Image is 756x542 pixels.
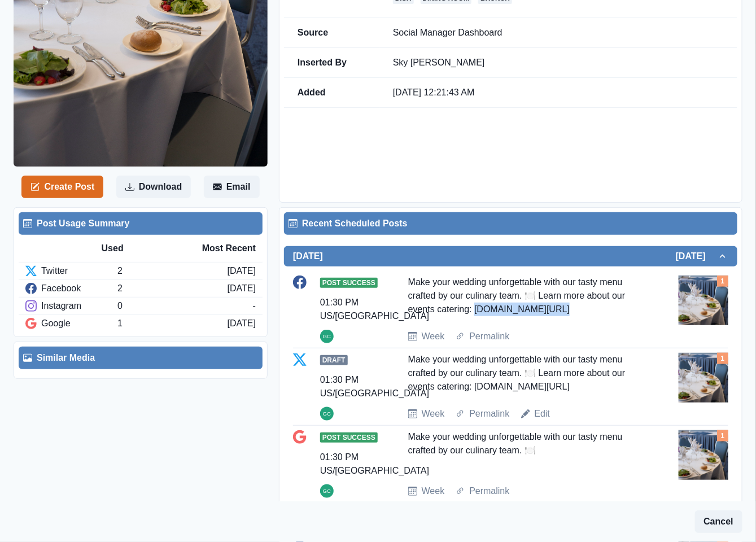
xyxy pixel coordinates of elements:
a: Permalink [469,484,509,498]
div: 01:30 PM US/[GEOGRAPHIC_DATA] [320,373,429,400]
img: mu1ps3zgzpr7k126zkso [679,353,728,403]
div: 0 [117,299,252,313]
img: mu1ps3zgzpr7k126zkso [679,430,728,480]
a: Week [422,330,445,343]
td: Inserted By [284,48,379,78]
div: Post Usage Summary [23,217,258,230]
button: [DATE][DATE] [284,246,737,266]
a: Edit [535,407,550,421]
td: Source [284,18,379,48]
div: - [253,299,256,313]
div: Total Media Attached [717,276,728,287]
div: Make your wedding unforgettable with our tasty menu crafted by our culinary team. 🍽️ Learn more a... [408,353,647,398]
button: Cancel [695,510,742,533]
div: [DATE][DATE] [284,266,737,512]
div: 2 [117,282,227,295]
div: 2 [117,264,227,278]
div: Facebook [25,282,117,295]
img: mu1ps3zgzpr7k126zkso [679,276,728,325]
div: Total Media Attached [717,353,728,364]
button: Email [204,176,260,198]
span: Post Success [320,432,378,443]
div: Gizelle Carlos [323,407,331,421]
div: Similar Media [23,351,258,365]
div: [DATE] [228,317,256,330]
p: Social Manager Dashboard [393,27,724,38]
div: Twitter [25,264,117,278]
button: Create Post [21,176,103,198]
div: 01:30 PM US/[GEOGRAPHIC_DATA] [320,296,429,323]
div: 1 [117,317,227,330]
div: Recent Scheduled Posts [289,217,733,230]
span: Post Success [320,278,378,288]
div: Make your wedding unforgettable with our tasty menu crafted by our culinary team. 🍽️ Learn more a... [408,276,647,321]
div: Make your wedding unforgettable with our tasty menu crafted by our culinary team. 🍽️ [408,430,647,475]
div: Gizelle Carlos [323,330,331,343]
div: Instagram [25,299,117,313]
td: [DATE] 12:21:43 AM [379,78,737,108]
button: Download [116,176,191,198]
a: Week [422,484,445,498]
div: Gizelle Carlos [323,484,331,498]
h2: [DATE] [293,251,323,261]
td: Added [284,78,379,108]
h2: [DATE] [676,251,717,261]
a: Permalink [469,407,509,421]
div: 01:30 PM US/[GEOGRAPHIC_DATA] [320,451,429,478]
a: Permalink [469,330,509,343]
div: Google [25,317,117,330]
a: Week [422,407,445,421]
a: Sky [PERSON_NAME] [393,58,485,67]
span: Draft [320,355,348,365]
div: Most Recent [178,242,256,255]
div: [DATE] [228,282,256,295]
div: Total Media Attached [717,430,728,442]
div: Used [102,242,179,255]
div: [DATE] [228,264,256,278]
